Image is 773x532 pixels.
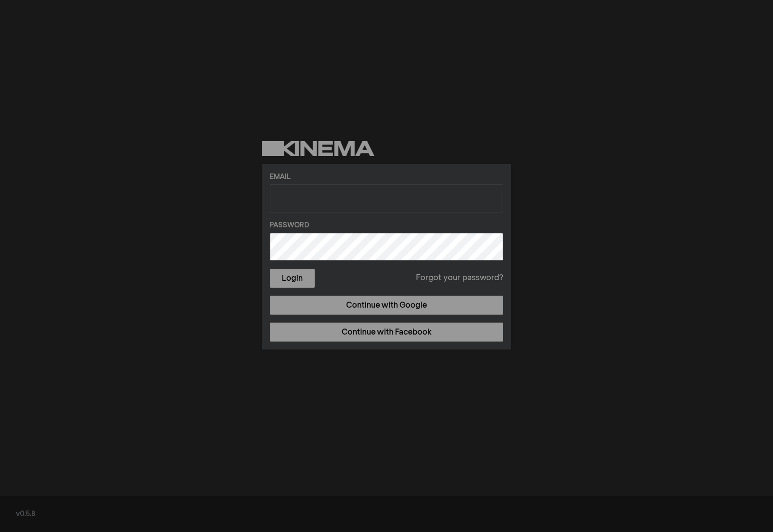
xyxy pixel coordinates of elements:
[416,272,503,284] a: Forgot your password?
[270,296,503,315] a: Continue with Google
[270,323,503,342] a: Continue with Facebook
[270,269,315,288] button: Login
[270,172,503,182] label: Email
[270,220,503,231] label: Password
[16,509,757,520] div: v0.5.8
